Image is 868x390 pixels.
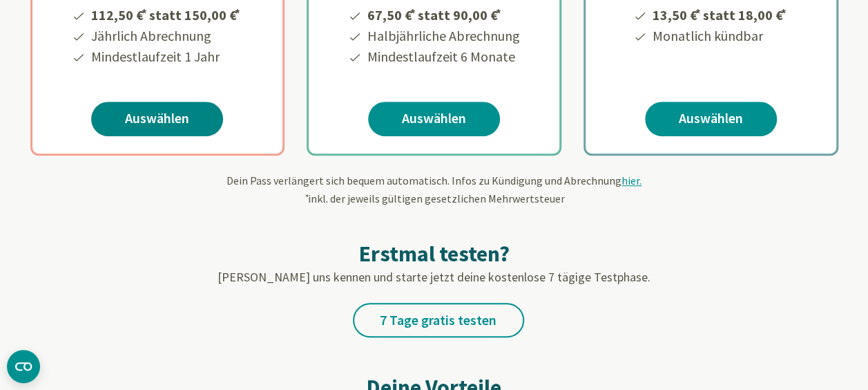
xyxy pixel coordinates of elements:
li: 67,50 € statt 90,00 € [365,2,520,26]
li: Monatlich kündbar [650,26,789,46]
a: Auswählen [91,102,223,136]
li: Jährlich Abrechnung [89,26,242,46]
li: Mindestlaufzeit 1 Jahr [89,46,242,67]
li: 112,50 € statt 150,00 € [89,2,242,26]
button: CMP-Widget öffnen [7,350,40,383]
a: 7 Tage gratis testen [353,303,524,337]
li: Halbjährliche Abrechnung [365,26,520,46]
a: Auswählen [368,102,500,136]
li: 13,50 € statt 18,00 € [650,2,789,26]
a: Auswählen [645,102,777,136]
span: inkl. der jeweils gültigen gesetzlichen Mehrwertsteuer [304,192,565,205]
h2: Erstmal testen? [30,240,838,268]
li: Mindestlaufzeit 6 Monate [365,46,520,67]
p: [PERSON_NAME] uns kennen und starte jetzt deine kostenlose 7 tägige Testphase. [30,268,838,286]
div: Dein Pass verlängert sich bequem automatisch. Infos zu Kündigung und Abrechnung [30,172,838,207]
span: hier. [621,174,642,187]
